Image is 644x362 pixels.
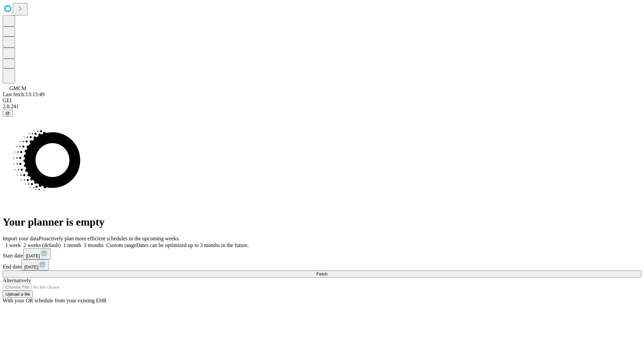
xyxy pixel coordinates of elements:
[3,110,13,117] button: @
[3,278,31,283] span: Alternatively
[9,85,26,91] span: GMCM
[39,236,180,241] span: Proactively plan more efficient schedules in the upcoming weeks.
[26,253,40,258] span: [DATE]
[106,242,136,248] span: Custom range
[3,104,641,110] div: 2.0.241
[3,98,641,104] div: GEI
[5,242,21,248] span: 1 week
[63,242,81,248] span: 1 month
[3,216,641,228] h1: Your planner is empty
[3,298,107,303] span: With your OR schedule from your existing EHR
[23,242,61,248] span: 2 weeks (default)
[3,270,641,278] button: Fetch
[84,242,104,248] span: 3 months
[136,242,249,248] span: Dates can be optimized up to 3 months in the future.
[316,271,327,277] span: Fetch
[3,248,641,259] div: Start date
[3,92,45,97] span: Last fetch: 13:13:49
[24,264,38,269] span: [DATE]
[3,259,641,270] div: End date
[5,111,10,116] span: @
[3,236,39,241] span: Import your data
[21,259,49,270] button: [DATE]
[3,291,33,298] button: Upload a file
[23,248,51,259] button: [DATE]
